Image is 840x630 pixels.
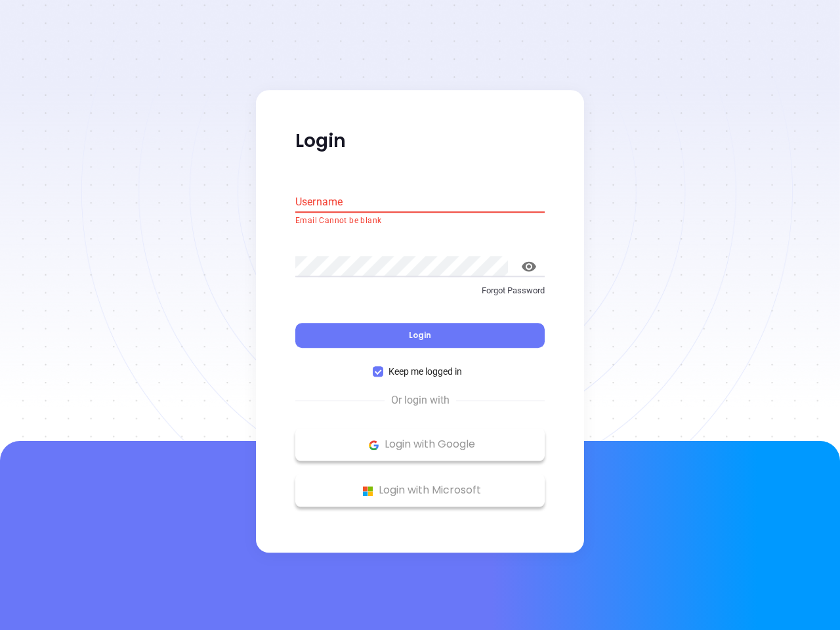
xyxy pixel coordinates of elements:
button: toggle password visibility [513,251,545,282]
p: Login [295,129,545,153]
p: Login with Google [302,435,538,455]
p: Forgot Password [295,284,545,297]
span: Login [409,330,431,341]
p: Login with Microsoft [302,481,538,501]
img: Google Logo [366,437,382,453]
button: Login [295,324,545,348]
span: Or login with [385,393,456,409]
img: Microsoft Logo [360,483,376,499]
span: Keep me logged in [383,365,467,379]
button: Microsoft Logo Login with Microsoft [295,474,545,507]
a: Forgot Password [295,284,545,308]
button: Google Logo Login with Google [295,429,545,461]
p: Email Cannot be blank [295,215,545,228]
